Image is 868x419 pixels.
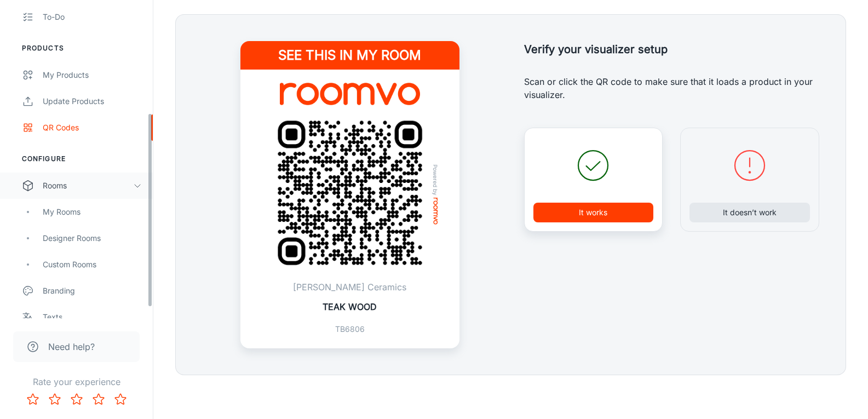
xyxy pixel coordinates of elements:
[48,340,95,353] span: Need help?
[524,41,820,58] h5: Verify your visualizer setup
[430,164,441,196] span: Powered by
[533,203,654,222] button: It works
[240,41,459,348] a: See this in my roomEastman Building MaterialQR Code ExamplePowered byroomvo[PERSON_NAME] Ceramics...
[43,232,142,244] div: Designer Rooms
[293,280,406,294] p: [PERSON_NAME] Ceramics
[240,41,459,70] h4: See this in my room
[110,388,131,410] button: Rate 5 star
[43,11,142,23] div: To-do
[43,259,142,271] div: Custom Rooms
[689,203,810,222] button: It doesn’t work
[88,388,110,410] button: Rate 4 star
[9,375,144,388] p: Rate your experience
[524,75,820,101] p: Scan or click the QR code to make sure that it loads a product in your visualizer.
[43,285,142,297] div: Branding
[43,206,142,218] div: My Rooms
[43,180,133,192] div: Rooms
[43,311,142,323] div: Texts
[280,83,420,105] img: Eastman Building Material
[22,388,44,410] button: Rate 1 star
[293,323,406,335] p: TB6806
[434,198,438,225] img: roomvo
[43,122,142,134] div: QR Codes
[43,95,142,107] div: Update Products
[44,388,66,410] button: Rate 2 star
[66,388,88,410] button: Rate 3 star
[323,300,377,313] p: TEAK WOOD
[43,69,142,81] div: My Products
[262,105,438,280] img: QR Code Example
